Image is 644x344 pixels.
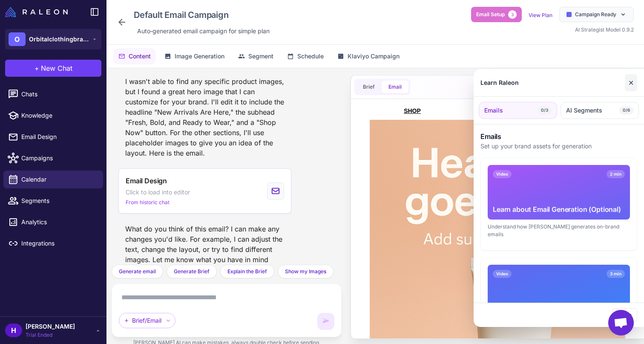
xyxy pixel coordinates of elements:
span: 3 min [607,270,625,278]
button: Close [625,74,637,91]
a: COLLECTIONS [112,5,154,12]
button: Emails0/3 [479,102,557,119]
button: AI Segments0/6 [561,102,639,119]
div: Learn Raleon [480,78,519,87]
span: Emails [484,106,503,115]
span: AI Segments [566,106,602,115]
span: 0/6 [619,106,633,115]
div: Open chat [608,310,634,335]
span: Video [493,270,512,278]
a: SHOP [39,5,56,12]
div: Understand how [PERSON_NAME] generates on-brand emails [488,223,630,238]
div: Learn about Email Generation (Optional) [493,204,625,214]
h3: Emails [480,131,637,142]
span: 0/3 [538,106,552,115]
button: Close [612,308,637,322]
span: 2 min [607,170,625,178]
span: Video [493,170,512,178]
p: Set up your brand assets for generation [480,142,637,151]
a: BEST SELLERS [195,5,241,12]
